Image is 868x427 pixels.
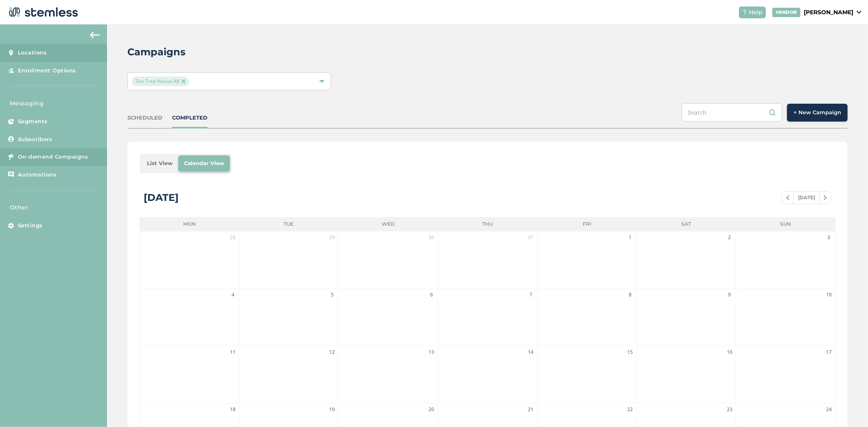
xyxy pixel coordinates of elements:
[127,114,162,122] div: SCHEDULED
[229,405,237,414] span: 18
[18,135,52,144] span: Subscribers
[172,114,208,122] div: COMPLETED
[825,348,833,356] span: 17
[141,155,178,172] li: List View
[742,10,747,15] img: icon-help-white-03924b79.svg
[178,155,230,172] li: Calendar View
[736,217,835,231] li: Sun
[857,11,861,14] img: icon_down-arrow-small-66adaf34.svg
[527,291,535,299] span: 7
[90,32,100,38] img: icon-arrow-back-accent-c549486e.svg
[328,348,336,356] span: 12
[749,8,763,17] span: Help
[438,217,537,231] li: Thu
[772,8,800,17] div: VENDOR
[229,291,237,299] span: 4
[427,348,435,356] span: 13
[18,49,47,57] span: Locations
[144,190,179,205] div: [DATE]
[726,291,734,299] span: 9
[18,171,57,179] span: Automations
[18,67,76,75] span: Enrollment Options
[427,405,435,414] span: 20
[328,233,336,242] span: 29
[127,45,186,59] h2: Campaigns
[339,217,438,231] li: Wed
[527,233,535,242] span: 31
[794,109,841,117] span: + New Campaign
[7,4,78,20] img: logo-dark-0685b13c.svg
[825,405,833,414] span: 24
[239,217,338,231] li: Tue
[626,348,634,356] span: 15
[427,291,435,299] span: 6
[804,8,853,17] p: [PERSON_NAME]
[626,405,634,414] span: 22
[726,233,734,242] span: 2
[786,195,789,200] img: icon-chevron-left-b8c47ebb.svg
[229,233,237,242] span: 28
[794,192,820,204] span: [DATE]
[726,405,734,414] span: 23
[18,222,43,230] span: Settings
[328,291,336,299] span: 5
[824,195,827,200] img: icon-chevron-right-bae969c5.svg
[787,104,848,122] button: + New Campaign
[527,348,535,356] span: 14
[626,291,634,299] span: 8
[626,233,634,242] span: 1
[229,348,237,356] span: 11
[18,153,88,161] span: On-demand Campaigns
[132,76,189,86] span: The Tree House AK
[328,405,336,414] span: 19
[537,217,636,231] li: Fri
[427,233,435,242] span: 30
[140,217,239,231] li: Mon
[825,233,833,242] span: 3
[682,103,782,122] input: Search
[527,405,535,414] span: 21
[18,118,48,126] span: Segments
[827,388,868,427] iframe: Chat Widget
[726,348,734,356] span: 16
[825,291,833,299] span: 10
[181,79,186,83] img: icon-close-accent-8a337256.svg
[636,217,736,231] li: Sat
